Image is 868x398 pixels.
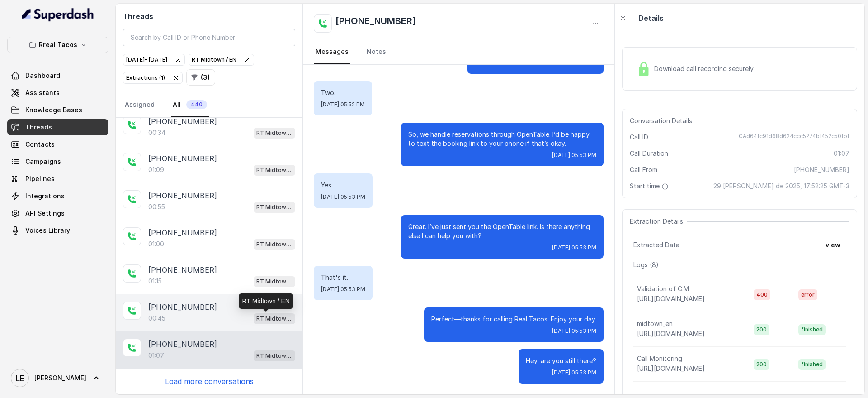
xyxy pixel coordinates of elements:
button: (3) [186,69,215,86]
span: [DATE] 05:53 PM [552,327,596,335]
span: Call Duration [630,149,668,158]
p: 01:09 [148,165,164,174]
a: Threads [7,119,108,135]
p: That's it. [321,273,365,282]
span: finished [798,359,826,370]
p: rreal_tacos_monitor [637,389,696,398]
a: Campaigns [7,153,108,170]
span: [PERSON_NAME] [34,374,86,383]
span: Campaigns [25,157,61,166]
span: Voices Library [25,226,70,235]
a: Assigned [123,93,156,117]
p: 00:45 [148,314,165,323]
a: Voices Library [7,222,108,239]
span: Knowledge Bases [25,105,82,115]
div: Extractions ( 1 ) [126,73,179,82]
p: Perfect—thanks for calling Real Tacos. Enjoy your day. [431,315,596,324]
img: light.svg [22,7,94,22]
span: Conversation Details [630,116,696,125]
p: Two. [321,88,365,97]
span: finished [798,324,826,335]
span: Call From [630,165,657,174]
p: Yes. [321,181,365,190]
text: LE [16,374,24,383]
span: [DATE] 05:53 PM [321,286,365,293]
span: 200 [754,324,769,335]
p: [PHONE_NUMBER] [148,227,217,238]
span: Dashboard [25,71,60,80]
p: 00:34 [148,128,165,137]
p: Load more conversations [165,376,254,387]
span: Call ID [630,133,648,142]
span: CAd64fc91d68d624ccc5274bf452c50fbf [739,133,849,142]
span: 200 [754,359,769,370]
p: RT Midtown / EN [256,351,292,360]
a: Knowledge Bases [7,102,108,118]
button: RT Midtown / EN [189,54,254,66]
p: [PHONE_NUMBER] [148,116,217,127]
a: Dashboard [7,67,108,84]
span: Pipelines [25,174,55,183]
p: RT Midtown / EN [256,129,292,138]
p: Logs ( 8 ) [633,260,846,269]
a: Contacts [7,136,108,153]
a: Messages [314,40,350,64]
p: 00:55 [148,202,165,211]
span: 01:07 [834,149,849,158]
span: [URL][DOMAIN_NAME] [637,295,705,302]
img: Lock Icon [637,62,651,76]
button: Rreal Tacos [7,37,108,53]
p: Validation of C.M [637,284,689,293]
span: Start time [630,182,670,191]
input: Search by Call ID or Phone Number [123,29,295,46]
p: [PHONE_NUMBER] [148,190,217,201]
p: RT Midtown / EN [256,277,292,286]
span: [URL][DOMAIN_NAME] [637,364,705,372]
h2: [PHONE_NUMBER] [335,14,416,33]
div: [DATE] - [DATE] [126,55,182,64]
span: 29 [PERSON_NAME] de 2025, 17:52:25 GMT-3 [713,182,849,191]
span: Contacts [25,140,55,149]
a: Assistants [7,85,108,101]
p: RT Midtown / EN [256,240,292,249]
a: Notes [365,40,388,64]
span: 440 [186,100,207,109]
span: Integrations [25,192,65,201]
div: RT Midtown / EN [192,55,251,64]
p: RT Midtown / EN [256,166,292,175]
span: API Settings [25,209,65,218]
p: Hey, are you still there? [526,356,596,365]
p: RT Midtown / EN [256,203,292,212]
a: API Settings [7,205,108,221]
a: [PERSON_NAME] [7,365,108,391]
span: [URL][DOMAIN_NAME] [637,330,705,337]
p: Great. I’ve just sent you the OpenTable link. Is there anything else I can help you with? [408,222,596,240]
span: Extraction Details [630,217,687,226]
a: All440 [171,93,209,117]
span: Assistants [25,88,60,97]
nav: Tabs [314,40,604,64]
p: 01:07 [148,351,164,360]
span: [DATE] 05:53 PM [552,369,596,376]
h2: Threads [123,11,295,22]
p: Call Monitoring [637,354,682,363]
p: 01:00 [148,240,164,249]
p: [PHONE_NUMBER] [148,339,217,350]
span: error [798,289,817,300]
p: 01:15 [148,277,162,286]
p: [PHONE_NUMBER] [148,264,217,275]
button: view [820,237,846,253]
p: Rreal Tacos [39,39,77,50]
p: Details [638,13,664,24]
p: RT Midtown / EN [256,314,292,323]
span: [DATE] 05:53 PM [552,244,596,251]
button: Extractions (1) [123,72,183,84]
p: So, we handle reservations through OpenTable. I’d be happy to text the booking link to your phone... [408,130,596,148]
span: [DATE] 05:53 PM [321,193,365,201]
button: [DATE]- [DATE] [123,54,185,66]
p: [PHONE_NUMBER] [148,153,217,164]
span: 400 [754,289,770,300]
span: Threads [25,123,52,132]
p: [PHONE_NUMBER] [148,302,217,312]
span: Extracted Data [633,240,679,249]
